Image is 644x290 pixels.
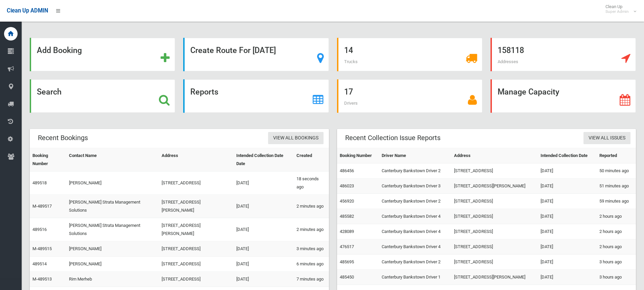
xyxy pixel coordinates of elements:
a: Create Route For [DATE] [183,38,329,71]
td: [PERSON_NAME] [66,257,159,272]
td: [DATE] [234,195,294,218]
span: Drivers [344,101,358,106]
td: [DATE] [538,239,597,255]
th: Intended Collection Date Date [234,148,294,172]
td: [STREET_ADDRESS] [451,255,538,270]
a: 485695 [340,259,354,264]
td: 6 minutes ago [294,257,329,272]
td: [STREET_ADDRESS] [451,194,538,209]
td: [PERSON_NAME] Strata Management Solutions [66,195,159,218]
td: 2 hours ago [597,224,636,239]
td: Canterbury Bankstown Driver 2 [379,194,451,209]
td: 2 minutes ago [294,195,329,218]
a: 489518 [32,180,47,185]
span: Clean Up ADMIN [7,7,48,14]
td: [PERSON_NAME] [66,172,159,195]
td: [DATE] [234,272,294,287]
a: Search [30,79,175,113]
span: Trucks [344,59,358,64]
a: M-489513 [32,276,52,282]
td: 2 hours ago [597,239,636,255]
td: Canterbury Bankstown Driver 3 [379,179,451,194]
a: View All Bookings [268,132,324,144]
td: [STREET_ADDRESS] [159,172,234,195]
a: 489514 [32,261,47,266]
a: 456920 [340,199,354,204]
td: [DATE] [234,218,294,241]
a: 17 Drivers [337,79,482,113]
td: Canterbury Bankstown Driver 2 [379,163,451,179]
td: [DATE] [538,224,597,239]
td: 18 seconds ago [294,172,329,195]
th: Driver Name [379,148,451,163]
a: 486456 [340,168,354,173]
a: 489516 [32,227,47,232]
a: 486023 [340,183,354,188]
strong: Create Route For [DATE] [190,46,276,55]
td: [DATE] [538,194,597,209]
span: Clean Up [602,4,636,14]
th: Contact Name [66,148,159,172]
td: [STREET_ADDRESS] [451,163,538,179]
small: Super Admin [605,9,629,14]
strong: Reports [190,87,218,97]
strong: 17 [344,87,353,97]
header: Recent Collection Issue Reports [337,131,449,144]
td: [STREET_ADDRESS] [451,239,538,255]
td: [STREET_ADDRESS] [159,257,234,272]
td: [DATE] [538,270,597,285]
a: Add Booking [30,38,175,71]
td: [DATE] [538,179,597,194]
td: [STREET_ADDRESS] [451,209,538,224]
td: Canterbury Bankstown Driver 2 [379,255,451,270]
td: Canterbury Bankstown Driver 4 [379,224,451,239]
a: Reports [183,79,329,113]
td: [PERSON_NAME] Strata Management Solutions [66,218,159,241]
a: 428089 [340,229,354,234]
strong: Manage Capacity [498,87,559,97]
th: Intended Collection Date [538,148,597,163]
a: 485450 [340,274,354,280]
td: 59 minutes ago [597,194,636,209]
td: 3 minutes ago [294,241,329,257]
strong: 158118 [498,46,524,55]
a: 158118 Addresses [491,38,636,71]
a: 476517 [340,244,354,249]
td: [DATE] [234,257,294,272]
td: [PERSON_NAME] [66,241,159,257]
a: M-489517 [32,204,52,209]
td: [DATE] [234,172,294,195]
a: 485582 [340,214,354,219]
td: [STREET_ADDRESS][PERSON_NAME] [159,195,234,218]
td: Rim Merheb [66,272,159,287]
td: Canterbury Bankstown Driver 4 [379,239,451,255]
td: [STREET_ADDRESS][PERSON_NAME] [451,270,538,285]
a: View All Issues [583,132,630,144]
th: Reported [597,148,636,163]
a: 14 Trucks [337,38,482,71]
th: Booking Number [337,148,379,163]
th: Booking Number [30,148,66,172]
td: 3 hours ago [597,255,636,270]
span: Addresses [498,59,518,64]
td: 51 minutes ago [597,179,636,194]
td: [STREET_ADDRESS][PERSON_NAME] [159,218,234,241]
td: [STREET_ADDRESS] [159,241,234,257]
td: [DATE] [538,255,597,270]
th: Created [294,148,329,172]
a: M-489515 [32,246,52,251]
td: Canterbury Bankstown Driver 1 [379,270,451,285]
strong: 14 [344,46,353,55]
td: [DATE] [234,241,294,257]
td: 2 hours ago [597,209,636,224]
td: 2 minutes ago [294,218,329,241]
td: [DATE] [538,209,597,224]
td: 50 minutes ago [597,163,636,179]
a: Manage Capacity [491,79,636,113]
header: Recent Bookings [30,131,96,144]
td: 7 minutes ago [294,272,329,287]
th: Address [451,148,538,163]
td: [DATE] [538,163,597,179]
strong: Add Booking [37,46,82,55]
strong: Search [37,87,62,97]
